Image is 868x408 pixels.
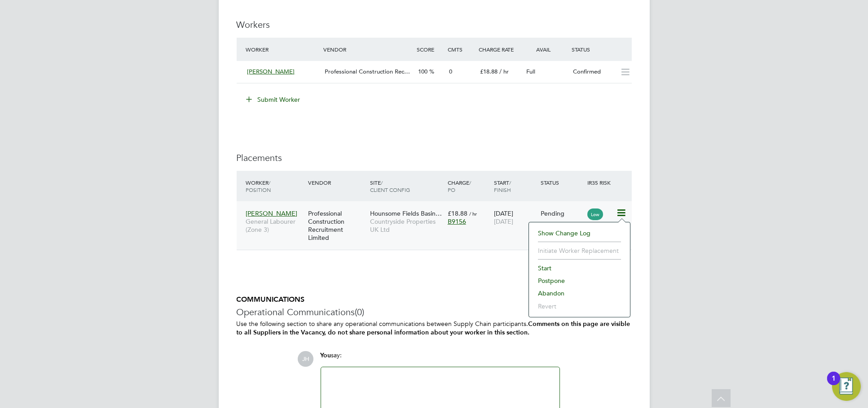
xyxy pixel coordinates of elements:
[237,152,632,164] h3: Placements
[306,205,368,247] div: Professional Construction Recruitment Limited
[306,174,368,191] div: Vendor
[832,378,836,390] div: 1
[370,209,442,217] span: Hounsome Fields Basin…
[325,68,410,75] span: Professional Construction Rec…
[533,227,626,239] li: Show change log
[445,41,476,57] div: Cmts
[448,179,471,193] span: / PO
[246,179,271,193] span: / Position
[368,174,445,198] div: Site
[476,41,523,57] div: Charge Rate
[237,295,632,304] h5: COMMUNICATIONS
[237,320,630,336] b: Comments on this page are visible to all Suppliers in the Vacancy, do not share personal informat...
[370,217,443,234] span: Countryside Properties UK Ltd
[533,274,626,287] li: Postpone
[240,92,308,107] button: Submit Worker
[527,68,536,75] span: Full
[832,372,861,401] button: Open Resource Center, 1 new notification
[523,41,570,57] div: Avail
[538,174,585,191] div: Status
[480,68,498,75] span: £18.88
[370,179,410,193] span: / Client Config
[244,41,322,57] div: Worker
[355,306,365,318] span: (0)
[533,262,626,274] li: Start
[237,19,632,30] h3: Workers
[492,205,538,230] div: [DATE]
[569,65,616,79] div: Confirmed
[587,208,603,220] span: Low
[533,300,626,313] li: Revert
[418,68,427,75] span: 100
[237,320,632,337] p: Use the following section to share any operational communications between Supply Chain participants.
[298,351,314,367] span: JH
[414,41,445,57] div: Score
[569,41,631,57] div: Status
[244,204,632,212] a: [PERSON_NAME]General Labourer (Zone 3)Professional Construction Recruitment LimitedHounsome Field...
[448,217,466,226] span: B9156
[449,68,452,75] span: 0
[469,210,477,217] span: / hr
[237,306,632,318] h3: Operational Communications
[321,352,331,359] span: You
[585,174,616,191] div: IR35 Risk
[321,351,560,367] div: say:
[541,209,583,217] div: Pending
[445,174,492,198] div: Charge
[494,179,511,193] span: / Finish
[244,174,306,198] div: Worker
[246,209,298,217] span: [PERSON_NAME]
[533,287,626,299] li: Abandon
[499,68,509,75] span: / hr
[492,174,538,198] div: Start
[321,41,414,57] div: Vendor
[494,217,513,226] span: [DATE]
[448,209,467,217] span: £18.88
[246,217,304,234] span: General Labourer (Zone 3)
[533,244,626,257] li: Initiate Worker Replacement
[247,68,295,75] span: [PERSON_NAME]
